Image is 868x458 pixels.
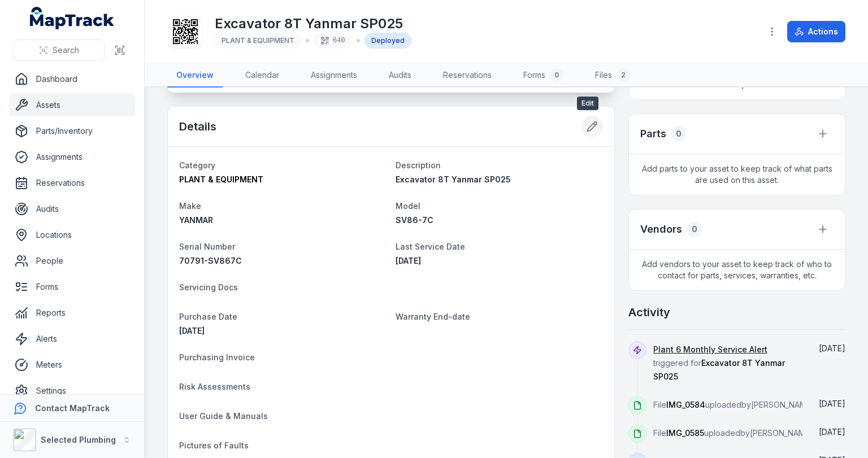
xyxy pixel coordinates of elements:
[9,224,135,246] a: Locations
[396,201,420,211] span: Model
[179,160,215,170] span: Category
[53,45,79,56] span: Search
[550,68,563,82] div: 0
[396,175,511,184] span: Excavator 8T Yanmar SP025
[9,276,135,298] a: Forms
[30,7,115,29] a: MapTrack
[628,304,670,320] h2: Activity
[179,201,201,211] span: Make
[514,64,572,88] a: Forms0
[9,198,135,220] a: Audits
[14,40,105,61] button: Search
[167,64,223,88] a: Overview
[629,250,845,290] span: Add vendors to your asset to keep track of who to contact for parts, services, warranties, etc.
[314,33,352,49] div: 640
[380,64,420,88] a: Audits
[179,326,205,335] time: 6/6/2025, 12:00:00 AM
[434,64,501,88] a: Reservations
[179,382,250,391] span: Risk Assessments
[640,126,666,142] h3: Parts
[215,15,411,33] h1: Excavator 8T Yanmar SP025
[819,343,845,353] time: 9/24/2025, 10:15:00 AM
[179,119,216,134] h2: Details
[9,172,135,194] a: Reservations
[41,435,116,444] strong: Selected Plumbing
[666,400,705,409] span: IMG_0584
[396,242,465,251] span: Last Service Date
[236,64,288,88] a: Calendar
[666,428,704,438] span: IMG_0585
[653,400,814,409] span: File uploaded by [PERSON_NAME]
[302,64,366,88] a: Assignments
[35,403,110,413] strong: Contact MapTrack
[9,146,135,168] a: Assignments
[179,411,268,421] span: User Guide & Manuals
[9,94,135,116] a: Assets
[9,380,135,402] a: Settings
[653,428,813,438] span: File uploaded by [PERSON_NAME]
[179,242,235,251] span: Serial Number
[179,352,255,362] span: Purchasing Invoice
[577,97,598,110] span: Edit
[179,215,213,225] span: YANMAR
[687,221,702,237] div: 0
[617,68,630,82] div: 2
[9,68,135,90] a: Dashboard
[819,399,845,408] span: [DATE]
[179,440,249,450] span: Pictures of Faults
[9,328,135,350] a: Alerts
[179,312,237,321] span: Purchase Date
[222,36,294,45] span: PLANT & EQUIPMENT
[819,427,845,437] time: 9/24/2025, 10:10:20 AM
[396,256,421,265] time: 6/6/2025, 12:00:00 AM
[9,120,135,142] a: Parts/Inventory
[364,33,411,49] div: Deployed
[9,302,135,324] a: Reports
[629,154,845,195] span: Add parts to your asset to keep track of what parts are used on this asset.
[396,256,421,265] span: [DATE]
[179,326,205,335] span: [DATE]
[179,282,238,292] span: Servicing Docs
[653,344,767,355] a: Plant 6 Monthly Service Alert
[179,256,242,265] span: 70791-SV867C
[653,358,785,381] span: Excavator 8T Yanmar SP025
[819,399,845,408] time: 9/24/2025, 10:10:20 AM
[671,126,687,142] div: 0
[819,343,845,353] span: [DATE]
[396,312,470,321] span: Warranty End-date
[586,64,639,88] a: Files2
[396,160,441,170] span: Description
[787,21,845,42] button: Actions
[640,221,682,237] h3: Vendors
[653,344,785,381] span: triggered for
[9,250,135,272] a: People
[819,427,845,437] span: [DATE]
[396,215,433,225] span: SV86-7C
[179,175,263,184] span: PLANT & EQUIPMENT
[9,354,135,376] a: Meters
